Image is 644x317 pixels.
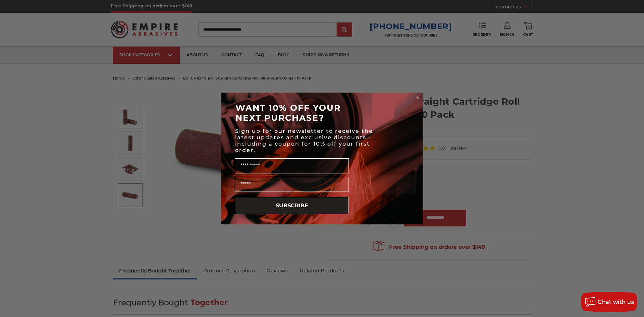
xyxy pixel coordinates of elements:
[235,128,373,153] span: Sign up for our newsletter to receive the latest updates and exclusive discounts - including a co...
[235,103,341,123] span: WANT 10% OFF YOUR NEXT PURCHASE?
[235,177,349,192] input: Email
[235,197,349,214] button: SUBSCRIBE
[598,299,634,305] span: Chat with us
[581,292,637,312] button: Chat with us
[414,94,421,101] button: Close dialog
